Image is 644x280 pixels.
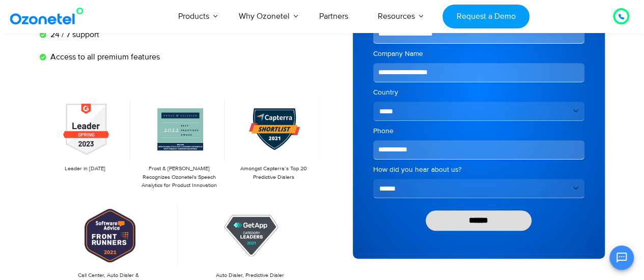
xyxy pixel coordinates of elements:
[442,5,529,28] a: Request a Demo
[373,49,584,59] label: Company Name
[373,126,584,136] label: Phone
[45,165,126,173] p: Leader in [DATE]
[373,87,584,98] label: Country
[48,51,160,63] span: Access to all premium features
[138,165,219,190] p: Frost & [PERSON_NAME] Recognizes Ozonetel's Speech Analytics for Product Innovation
[48,28,99,41] span: 24 / 7 support
[373,165,584,175] label: How did you hear about us?
[609,245,634,270] button: Open chat
[233,165,314,181] p: Amongst Capterra’s Top 20 Predictive Dialers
